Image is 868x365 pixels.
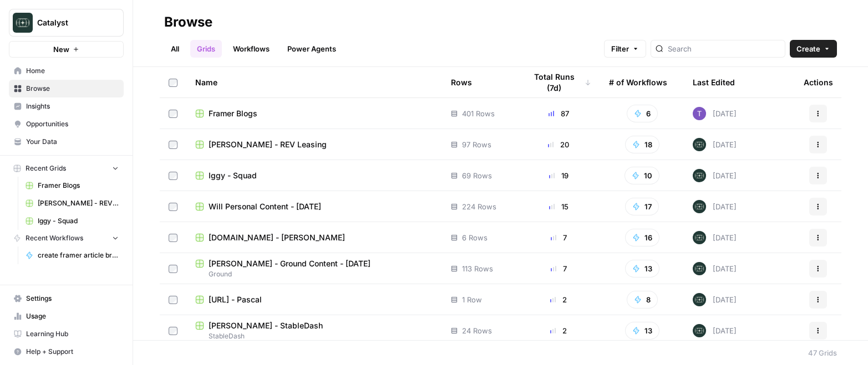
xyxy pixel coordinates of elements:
div: 2 [526,294,591,305]
img: ex32mrsgkw1oi4mifrgxl66u5qsf [693,107,706,120]
button: Help + Support [9,343,124,361]
a: Iggy - Squad [195,170,433,181]
span: 401 Rows [462,108,495,119]
button: Create [790,40,837,58]
span: Iggy - Squad [209,170,257,181]
button: 17 [625,198,659,215]
span: New [53,44,69,55]
div: [DATE] [693,324,737,337]
a: create framer article briefs [21,246,124,264]
a: Framer Blogs [21,177,124,194]
button: Workspace: Catalyst [9,9,124,37]
span: Recent Workflows [26,233,83,243]
a: [PERSON_NAME] - Ground Content - [DATE]Ground [195,258,433,279]
span: Filter [611,43,629,54]
a: Iggy - Squad [21,212,124,230]
span: Iggy - Squad [38,216,119,226]
span: Will Personal Content - [DATE] [209,201,321,212]
a: Grids [190,40,222,58]
a: Usage [9,307,124,325]
button: 10 [625,167,659,184]
div: [DATE] [693,231,737,244]
a: Power Agents [281,40,343,58]
div: Rows [451,67,472,97]
img: lkqc6w5wqsmhugm7jkiokl0d6w4g [693,138,706,151]
a: Home [9,62,124,80]
span: 113 Rows [462,263,493,274]
span: 224 Rows [462,201,496,212]
div: Total Runs (7d) [526,67,591,97]
button: 8 [627,291,658,309]
span: 24 Rows [462,325,492,336]
span: Ground [195,269,433,279]
div: 7 [526,263,591,274]
div: Actions [804,67,833,97]
button: 6 [627,105,658,122]
div: [DATE] [693,107,737,120]
span: [PERSON_NAME] - REV Leasing [209,139,327,150]
div: [DATE] [693,169,737,182]
img: lkqc6w5wqsmhugm7jkiokl0d6w4g [693,293,706,306]
a: [DOMAIN_NAME] - [PERSON_NAME] [195,232,433,243]
span: Settings [26,294,119,304]
span: [PERSON_NAME] - REV Leasing [38,198,119,208]
a: [PERSON_NAME] - REV Leasing [195,139,433,150]
span: Browse [26,84,119,94]
span: Framer Blogs [38,181,119,191]
a: Workflows [226,40,276,58]
button: 16 [625,229,659,246]
a: Will Personal Content - [DATE] [195,201,433,212]
span: Home [26,66,119,76]
img: lkqc6w5wqsmhugm7jkiokl0d6w4g [693,231,706,244]
button: 13 [625,322,659,340]
div: [DATE] [693,262,737,275]
button: New [9,41,124,58]
a: Insights [9,97,124,115]
img: lkqc6w5wqsmhugm7jkiokl0d6w4g [693,200,706,213]
div: 7 [526,232,591,243]
span: [URL] - Pascal [209,294,262,305]
span: StableDash [195,331,433,341]
span: Usage [26,311,119,321]
img: lkqc6w5wqsmhugm7jkiokl0d6w4g [693,324,706,337]
a: [PERSON_NAME] - StableDashStableDash [195,320,433,341]
img: Catalyst Logo [13,13,33,33]
a: Opportunities [9,115,124,133]
button: Recent Workflows [9,230,124,246]
button: 18 [625,136,659,153]
span: Opportunities [26,119,119,129]
div: # of Workflows [609,67,667,97]
div: 15 [526,201,591,212]
a: Settings [9,290,124,307]
a: Browse [9,80,124,97]
a: [URL] - Pascal [195,294,433,305]
a: All [164,40,186,58]
span: 97 Rows [462,139,491,150]
div: 19 [526,170,591,181]
span: 6 Rows [462,232,488,243]
div: 20 [526,139,591,150]
button: Recent Grids [9,160,124,177]
div: [DATE] [693,138,737,151]
div: 2 [526,325,591,336]
span: 1 Row [462,294,482,305]
span: Your Data [26,137,119,147]
div: [DATE] [693,200,737,213]
span: [PERSON_NAME] - Ground Content - [DATE] [209,258,370,269]
div: 47 Grids [808,347,837,358]
div: 87 [526,108,591,119]
div: [DATE] [693,293,737,306]
img: lkqc6w5wqsmhugm7jkiokl0d6w4g [693,169,706,182]
span: Create [796,43,820,54]
span: 69 Rows [462,170,492,181]
input: Search [668,43,780,54]
img: lkqc6w5wqsmhugm7jkiokl0d6w4g [693,262,706,275]
a: Learning Hub [9,325,124,343]
a: [PERSON_NAME] - REV Leasing [21,194,124,212]
div: Name [195,67,433,97]
button: 13 [625,260,659,277]
span: Framer Blogs [209,108,257,119]
span: create framer article briefs [38,250,119,260]
span: [PERSON_NAME] - StableDash [209,320,323,331]
div: Browse [164,13,212,31]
